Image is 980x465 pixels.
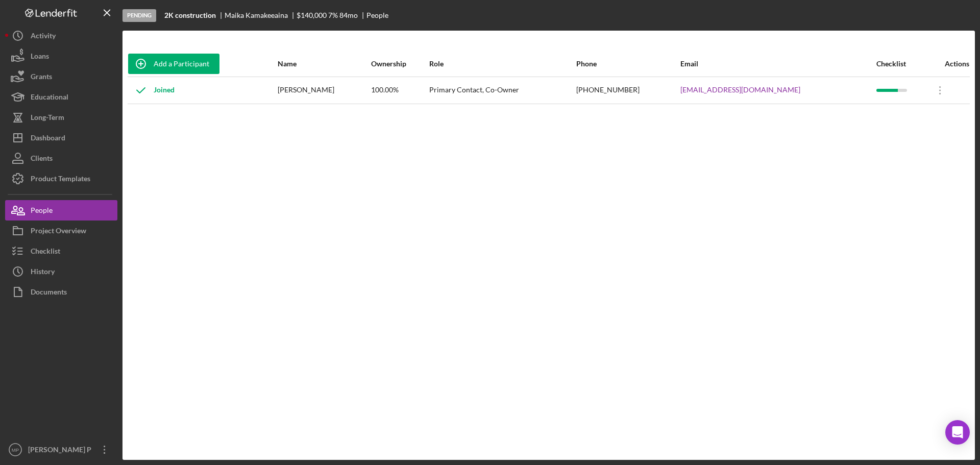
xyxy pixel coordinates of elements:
b: 2K construction [164,11,216,19]
div: Name [278,60,370,68]
div: 7 % [328,11,338,19]
button: People [5,200,117,221]
div: Long-Term [31,107,64,130]
div: Actions [927,60,969,68]
text: MP [12,447,19,453]
button: Dashboard [5,128,117,148]
div: Add a Participant [154,54,209,74]
div: Activity [31,26,56,48]
div: Project Overview [31,221,86,243]
div: Product Templates [31,168,90,191]
div: Clients [31,148,53,171]
div: [PHONE_NUMBER] [576,78,679,103]
button: History [5,261,117,282]
span: $140,000 [297,11,327,19]
div: Maika Kamakeeaina [225,11,297,19]
div: People [366,11,388,19]
div: Grants [31,66,52,89]
div: [PERSON_NAME] [278,78,370,103]
div: Role [429,60,575,68]
div: Educational [31,87,68,110]
button: Clients [5,148,117,168]
div: Documents [31,282,67,305]
div: [PERSON_NAME] P [26,439,92,462]
button: Documents [5,282,117,302]
button: Grants [5,66,117,87]
button: Project Overview [5,221,117,241]
div: Phone [576,60,679,68]
div: Dashboard [31,128,65,151]
button: Long-Term [5,107,117,128]
div: 84 mo [339,11,358,19]
div: People [31,200,53,223]
button: Activity [5,26,117,46]
div: Email [680,60,875,68]
button: Checklist [5,241,117,261]
div: History [31,261,55,284]
div: Checklist [876,60,926,68]
div: Primary Contact, Co-Owner [429,78,575,103]
button: Product Templates [5,168,117,189]
div: 100.00% [371,78,429,103]
button: Loans [5,46,117,66]
div: Loans [31,46,49,69]
div: Checklist [31,241,60,264]
button: Educational [5,87,117,107]
a: [EMAIL_ADDRESS][DOMAIN_NAME] [680,86,800,94]
div: Joined [128,78,175,103]
div: Open Intercom Messenger [945,420,970,445]
button: Add a Participant [128,54,219,74]
button: MP[PERSON_NAME] P [5,439,117,460]
div: Pending [122,9,156,22]
div: Ownership [371,60,429,68]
